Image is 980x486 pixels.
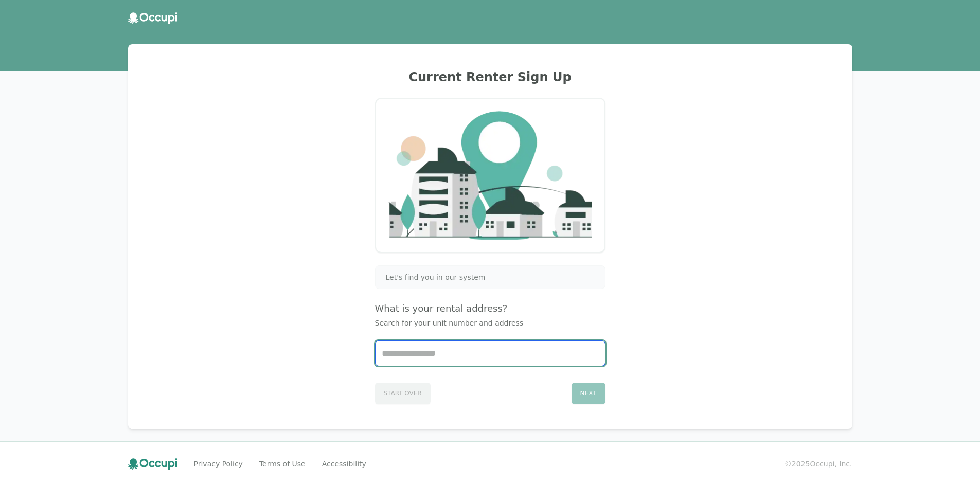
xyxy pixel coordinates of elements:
[259,459,306,469] a: Terms of Use
[322,459,366,469] a: Accessibility
[785,459,852,469] small: © 2025 Occupi, Inc.
[375,318,605,328] p: Search for your unit number and address
[386,272,486,282] span: Let's find you in our system
[388,111,592,239] img: Company Logo
[376,341,605,366] input: Start typing...
[140,69,840,85] h2: Current Renter Sign Up
[375,301,605,316] h4: What is your rental address?
[194,459,243,469] a: Privacy Policy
